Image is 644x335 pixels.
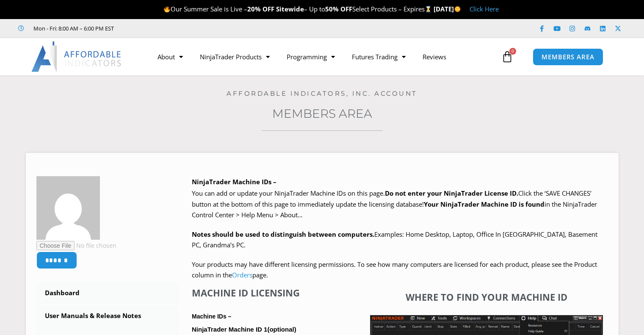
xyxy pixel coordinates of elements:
img: LogoAI | Affordable Indicators – NinjaTrader [31,42,122,72]
strong: Machine IDs – [192,313,231,320]
a: Reviews [414,47,455,66]
a: 0 [489,44,526,69]
h4: Machine ID Licensing [192,287,359,298]
nav: Menu [149,47,499,66]
a: Affordable Indicators, Inc. Account [227,89,417,97]
span: Our Summer Sale is Live – – Up to Select Products – Expires [163,5,434,13]
strong: [DATE] [434,5,461,13]
span: Mon - Fri: 8:00 AM – 6:00 PM EST [31,23,114,33]
span: Click the ‘SAVE CHANGES’ button at the bottom of this page to immediately update the licensing da... [192,189,597,219]
strong: 20% OFF [247,5,274,13]
strong: Sitewide [276,5,304,13]
a: Programming [278,47,343,66]
img: f3995382ebdfc5c0023cc9eb0f7b379e8b3e261eb0a5233a689742041b24bece [36,176,100,240]
span: (optional) [267,326,296,333]
a: MEMBERS AREA [533,48,603,66]
a: Members Area [272,106,372,121]
span: 0 [509,48,516,55]
b: NinjaTrader Machine IDs – [192,177,276,186]
img: 🌞 [454,6,461,12]
a: Click Here [470,5,499,13]
b: Do not enter your NinjaTrader License ID. [385,189,518,197]
a: User Manuals & Release Notes [36,305,180,327]
a: About [149,47,191,66]
span: You can add or update your NinjaTrader Machine IDs on this page. [192,189,385,197]
a: Dashboard [36,282,180,304]
img: ⌛ [425,6,431,12]
strong: Your NinjaTrader Machine ID is found [424,200,544,208]
strong: 50% OFF [325,5,352,13]
a: NinjaTrader Products [191,47,278,66]
strong: Notes should be used to distinguish between computers. [192,230,374,238]
span: Examples: Home Desktop, Laptop, Office In [GEOGRAPHIC_DATA], Basement PC, Grandma’s PC. [192,230,597,249]
iframe: Customer reviews powered by Trustpilot [126,24,253,33]
a: Futures Trading [343,47,414,66]
img: 🔥 [164,6,170,12]
span: Your products may have different licensing permissions. To see how many computers are licensed fo... [192,260,597,280]
h4: Where to find your Machine ID [370,291,603,302]
a: Orders [232,271,252,279]
span: MEMBERS AREA [542,54,594,60]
